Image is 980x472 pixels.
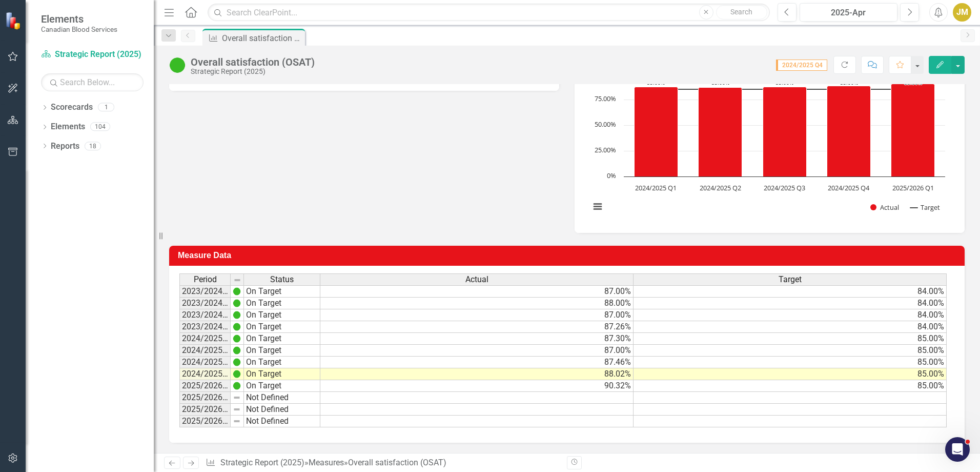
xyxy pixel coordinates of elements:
[233,287,241,296] img: IjK2lU6JAAAAAElFTkSuQmCC
[98,103,114,112] div: 1
[244,285,320,298] td: On Target
[870,203,899,212] button: Show Actual
[233,323,241,331] img: IjK2lU6JAAAAAElFTkSuQmCC
[320,298,634,309] td: 88.00%
[41,13,117,25] span: Elements
[233,417,241,425] img: 8DAGhfEEPCf229AAAAAElFTkSuQmCC
[635,87,678,176] path: 2024/2025 Q1, 87.3. Actual.
[179,285,231,298] td: 2023/2024 Q1
[244,380,320,392] td: On Target
[244,368,320,380] td: On Target
[634,321,947,333] td: 84.00%
[244,357,320,368] td: On Target
[634,357,947,368] td: 85.00%
[233,335,241,343] img: IjK2lU6JAAAAAElFTkSuQmCC
[465,275,488,284] span: Actual
[179,357,231,368] td: 2024/2025 Q3
[803,7,894,19] div: 2025-Apr
[41,49,144,61] a: Strategic Report (2025)
[764,183,805,192] text: 2024/2025 Q3
[309,458,344,467] a: Measures
[233,370,241,378] img: IjK2lU6JAAAAAElFTkSuQmCC
[90,123,110,131] div: 104
[320,309,634,321] td: 87.00%
[607,171,616,180] text: 0%
[320,357,634,368] td: 87.46%
[828,183,870,192] text: 2024/2025 Q4
[800,3,897,22] button: 2025-Apr
[244,309,320,321] td: On Target
[222,32,302,45] div: Overall satisfaction (OSAT)
[779,275,802,284] span: Target
[179,404,231,416] td: 2025/2026 Q3
[233,299,241,307] img: IjK2lU6JAAAAAElFTkSuQmCC
[320,285,634,298] td: 87.00%
[827,86,871,176] path: 2024/2025 Q4, 88.02. Actual.
[233,276,241,284] img: 8DAGhfEEPCf229AAAAAElFTkSuQmCC
[585,69,954,223] div: Chart. Highcharts interactive chart.
[244,345,320,357] td: On Target
[233,382,241,390] img: IjK2lU6JAAAAAElFTkSuQmCC
[730,8,752,16] span: Search
[51,102,93,113] a: Scorecards
[634,368,947,380] td: 85.00%
[244,321,320,333] td: On Target
[51,141,79,152] a: Reports
[206,457,559,469] div: » »
[348,458,446,467] div: Overall satisfaction (OSAT)
[320,380,634,392] td: 90.32%
[191,68,315,75] div: Strategic Report (2025)
[634,298,947,309] td: 84.00%
[179,345,231,357] td: 2024/2025 Q2
[233,311,241,319] img: IjK2lU6JAAAAAElFTkSuQmCC
[244,416,320,427] td: Not Defined
[5,12,23,30] img: ClearPoint Strategy
[179,392,231,404] td: 2025/2026 Q2
[244,404,320,416] td: Not Defined
[320,368,634,380] td: 88.02%
[51,121,85,133] a: Elements
[635,84,935,176] g: Actual, series 1 of 2. Bar series with 5 bars.
[910,203,941,212] button: Show Target
[953,3,971,22] button: JM
[634,345,947,357] td: 85.00%
[179,368,231,380] td: 2024/2025 Q4
[595,120,616,129] text: 50.00%
[233,394,241,402] img: 8DAGhfEEPCf229AAAAAElFTkSuQmCC
[178,251,959,260] h3: Measure Data
[179,380,231,392] td: 2025/2026 Q1
[179,298,231,309] td: 2023/2024 Q2
[590,200,605,214] button: View chart menu, Chart
[208,4,770,22] input: Search ClearPoint...
[945,437,970,462] iframe: Intercom live chat
[244,392,320,404] td: Not Defined
[716,5,767,19] button: Search
[320,321,634,333] td: 87.26%
[244,333,320,345] td: On Target
[179,333,231,345] td: 2024/2025 Q1
[270,275,294,284] span: Status
[191,56,315,68] div: Overall satisfaction (OSAT)
[595,94,616,103] text: 75.00%
[220,458,304,467] a: Strategic Report (2025)
[763,87,807,176] path: 2024/2025 Q3, 87.46. Actual.
[169,57,186,73] img: On Target
[634,333,947,345] td: 85.00%
[634,380,947,392] td: 85.00%
[41,73,144,91] input: Search Below...
[776,60,827,71] span: 2024/2025 Q4
[85,142,101,150] div: 18
[233,405,241,414] img: 8DAGhfEEPCf229AAAAAElFTkSuQmCC
[194,275,217,284] span: Period
[244,298,320,309] td: On Target
[233,346,241,355] img: IjK2lU6JAAAAAElFTkSuQmCC
[179,309,231,321] td: 2023/2024 Q3
[233,358,241,366] img: IjK2lU6JAAAAAElFTkSuQmCC
[585,69,950,223] svg: Interactive chart
[595,145,616,154] text: 25.00%
[179,321,231,333] td: 2023/2024 Q4
[892,183,934,192] text: 2025/2026 Q1
[635,183,677,192] text: 2024/2025 Q1
[700,183,741,192] text: 2024/2025 Q2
